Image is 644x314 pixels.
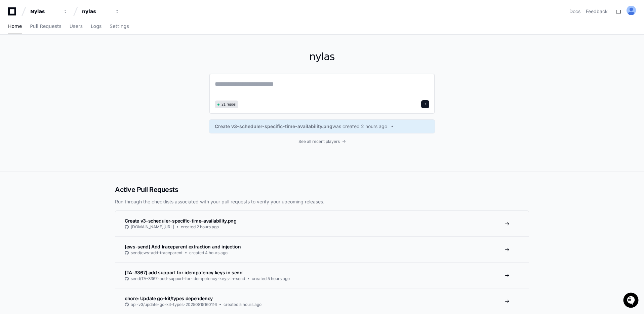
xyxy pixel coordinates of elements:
[67,71,81,76] span: Pylon
[28,5,71,17] button: Nylas
[47,70,81,76] a: Powered byPylon
[79,5,122,17] button: nylas
[7,27,122,38] div: Welcome
[115,198,529,205] p: Run through the checklists associated with your pull requests to verify your upcoming releases.
[209,51,435,63] h1: nylas
[125,296,213,301] span: chore: Update go-kit/types dependency
[131,224,174,230] span: [DOMAIN_NAME][URL]
[115,288,529,314] a: chore: Update go-kit/types dependencyapi-v3/update-go-kit-types-20250815160116created 5 hours ago
[125,218,237,224] span: Create v3-scheduler-specific-time-availability.png
[70,24,83,28] span: Users
[224,302,261,307] span: created 5 hours ago
[298,139,340,144] span: See all recent players
[189,250,228,256] span: created 4 hours ago
[622,292,641,310] iframe: Open customer support
[181,224,219,230] span: created 2 hours ago
[131,302,217,307] span: api-v3/update-go-kit-types-20250815160116
[7,7,20,20] img: PlayerZero
[8,19,22,34] a: Home
[215,123,429,130] a: Create v3-scheduler-specific-time-availability.pngwas created 2 hours ago
[222,102,236,107] span: 21 repos
[30,8,59,15] div: Nylas
[110,24,129,28] span: Settings
[209,139,435,144] a: See all recent players
[115,262,529,288] a: [TA-3367] add support for idempotency keys in sendsend/TA-3367-add-support-for-idempotency-keys-i...
[125,244,241,249] span: [ews-send] Add traceparent extraction and injection
[114,52,122,60] button: Start new chat
[627,6,636,15] img: ALV-UjVK8RpqmtaEmWt-w7smkXy4mXJeaO6BQfayqtOlFgo-JMPJ-9dwpjtPo0tPuJt-_htNhcUawv8hC7JLdgPRlxVfNlCaj...
[332,123,387,130] span: was created 2 hours ago
[586,8,608,15] button: Feedback
[82,8,111,15] div: nylas
[8,24,22,28] span: Home
[252,276,290,281] span: created 5 hours ago
[91,24,102,28] span: Logs
[131,276,245,281] span: send/TA-3367-add-support-for-idempotency-keys-in-send
[30,24,61,28] span: Pull Requests
[115,236,529,262] a: [ews-send] Add traceparent extraction and injectionsend/ews-add-traceparentcreated 4 hours ago
[91,19,102,34] a: Logs
[115,211,529,236] a: Create v3-scheduler-specific-time-availability.png[DOMAIN_NAME][URL]created 2 hours ago
[115,185,529,194] h2: Active Pull Requests
[23,50,110,57] div: Start new chat
[131,250,183,256] span: send/ews-add-traceparent
[30,19,61,34] a: Pull Requests
[23,57,85,62] div: We're available if you need us!
[569,8,580,15] a: Docs
[7,50,19,62] img: 1736555170064-99ba0984-63c1-480f-8ee9-699278ef63ed
[70,19,83,34] a: Users
[110,19,129,34] a: Settings
[125,270,243,275] span: [TA-3367] add support for idempotency keys in send
[215,123,332,130] span: Create v3-scheduler-specific-time-availability.png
